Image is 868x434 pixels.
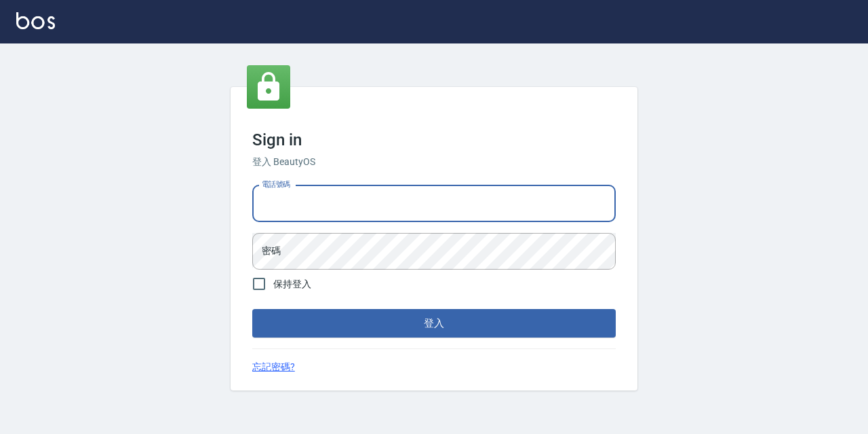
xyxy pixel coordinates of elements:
span: 保持登入 [273,277,311,291]
a: 忘記密碼? [252,360,295,374]
button: 登入 [252,309,616,338]
h6: 登入 BeautyOS [252,155,616,169]
h3: Sign in [252,130,616,149]
img: Logo [16,12,55,29]
label: 電話號碼 [262,179,290,189]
